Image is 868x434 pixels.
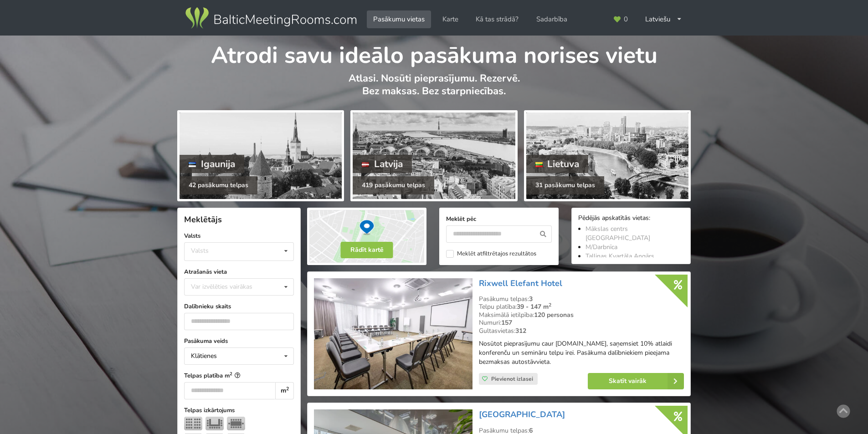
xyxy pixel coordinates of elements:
[177,36,691,70] h1: Atrodi savu ideālo pasākuma norises vietu
[529,295,533,303] strong: 3
[515,327,526,335] strong: 312
[307,208,426,265] img: Rādīt kartē
[341,242,393,258] button: Rādīt kartē
[479,311,684,319] div: Maksimālā ietilpība:
[191,247,209,255] div: Valsts
[578,214,684,223] div: Pēdējās apskatītās vietas:
[501,318,512,327] strong: 157
[177,110,344,201] a: Igaunija 42 pasākumu telpas
[588,373,684,389] a: Skatīt vairāk
[479,409,565,420] a: [GEOGRAPHIC_DATA]
[177,72,691,107] p: Atlasi. Nosūti pieprasījumu. Rezervē. Bez maksas. Bez starpniecības.
[479,295,684,303] div: Pasākumu telpas:
[275,382,294,399] div: m
[230,371,232,377] sup: 2
[180,176,257,194] div: 42 pasākumu telpas
[314,278,472,390] img: Viesnīca | Rīga | Rixwell Elefant Hotel
[586,252,654,260] a: Tallinas Kvartāla Angārs
[286,385,289,392] sup: 2
[549,301,551,308] sup: 2
[184,214,222,225] span: Meklētājs
[479,339,684,367] p: Nosūtot pieprasījumu caur [DOMAIN_NAME], saņemsiet 10% atlaidi konferenču un semināru telpu īrei....
[534,311,574,319] strong: 120 personas
[436,10,465,28] a: Karte
[184,406,294,415] label: Telpas izkārtojums
[586,243,617,251] a: M/Darbnīca
[184,302,294,311] label: Dalībnieku skaits
[526,176,604,194] div: 31 pasākumu telpas
[353,176,434,194] div: 419 pasākumu telpas
[353,155,412,173] div: Latvija
[479,303,684,311] div: Telpu platība:
[479,327,684,335] div: Gultasvietas:
[189,281,273,292] div: Var izvēlēties vairākas
[184,417,202,430] img: Teātris
[184,231,294,240] label: Valsts
[446,214,552,224] label: Meklēt pēc
[524,110,691,201] a: Lietuva 31 pasākumu telpas
[526,155,589,173] div: Lietuva
[367,10,431,28] a: Pasākumu vietas
[491,375,533,383] span: Pievienot izlasei
[479,319,684,327] div: Numuri:
[184,267,294,276] label: Atrašanās vieta
[530,10,574,28] a: Sadarbība
[586,225,650,242] a: Mākslas centrs [GEOGRAPHIC_DATA]
[184,5,358,31] img: Baltic Meeting Rooms
[639,10,688,28] div: Latviešu
[191,353,217,359] div: Klātienes
[469,10,525,28] a: Kā tas strādā?
[446,250,536,258] label: Meklēt atfiltrētajos rezultātos
[350,110,517,201] a: Latvija 419 pasākumu telpas
[180,155,244,173] div: Igaunija
[479,278,562,289] a: Rixwell Elefant Hotel
[517,302,551,311] strong: 39 - 147 m
[227,417,245,430] img: Sapulce
[184,371,294,380] label: Telpas platība m
[205,417,224,430] img: U-Veids
[184,337,294,346] label: Pasākuma veids
[624,16,628,23] span: 0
